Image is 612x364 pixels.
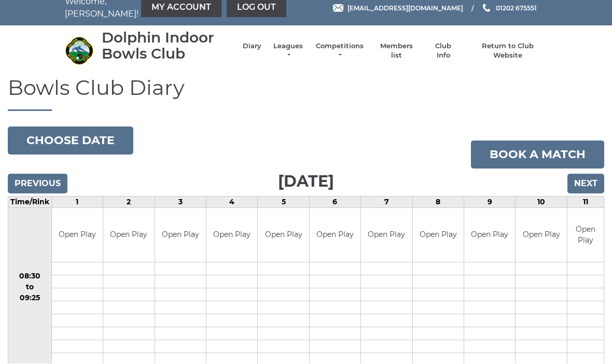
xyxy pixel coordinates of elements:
[52,208,103,263] td: Open Play
[102,30,232,62] div: Dolphin Indoor Bowls Club
[258,197,309,208] td: 5
[258,208,309,263] td: Open Play
[8,197,52,208] td: Time/Rink
[103,208,154,263] td: Open Play
[315,42,365,61] a: Competitions
[483,4,490,12] img: Phone us
[481,4,537,13] a: Phone us 01202 675551
[51,197,103,208] td: 1
[413,208,464,263] td: Open Play
[206,208,257,263] td: Open Play
[347,4,463,12] span: [EMAIL_ADDRESS][DOMAIN_NAME]
[155,208,206,263] td: Open Play
[155,197,206,208] td: 3
[272,42,304,61] a: Leagues
[8,174,67,194] input: Previous
[496,4,537,12] span: 01202 675551
[309,197,360,208] td: 6
[8,77,604,111] h1: Bowls Club Diary
[428,42,458,61] a: Club Info
[310,208,360,263] td: Open Play
[8,127,133,155] button: Choose date
[374,42,418,61] a: Members list
[243,42,261,51] a: Diary
[361,197,412,208] td: 7
[567,174,604,194] input: Next
[206,197,257,208] td: 4
[516,208,566,263] td: Open Play
[464,197,515,208] td: 9
[464,208,515,263] td: Open Play
[361,208,412,263] td: Open Play
[567,208,604,263] td: Open Play
[333,4,463,13] a: Email [EMAIL_ADDRESS][DOMAIN_NAME]
[103,197,155,208] td: 2
[412,197,464,208] td: 8
[469,42,547,61] a: Return to Club Website
[567,197,604,208] td: 11
[516,197,567,208] td: 10
[65,37,93,65] img: Dolphin Indoor Bowls Club
[471,141,604,169] a: Book a match
[333,5,343,12] img: Email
